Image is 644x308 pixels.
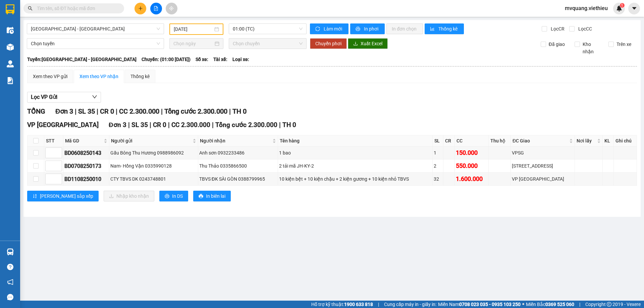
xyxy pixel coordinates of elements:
[628,3,640,14] button: caret-down
[279,121,281,129] span: |
[361,40,382,47] span: Xuất Excel
[7,60,14,67] img: warehouse-icon
[171,121,210,129] span: CC 2.300.000
[40,192,93,200] span: [PERSON_NAME] sắp xếp
[31,39,160,49] span: Chọn tuyến
[489,135,511,146] th: Thu hộ
[27,121,99,129] span: VP [GEOGRAPHIC_DATA]
[580,41,603,55] span: Kho nhận
[232,56,249,63] span: Loại xe:
[7,27,14,34] img: warehouse-icon
[109,121,126,129] span: Đơn 3
[79,73,118,80] div: Xem theo VP nhận
[438,25,459,33] span: Thống kê
[526,301,574,308] span: Miền Bắc
[92,94,97,100] span: down
[110,162,197,170] div: Nam- Hồng Vận 0335990128
[315,26,321,32] span: sync
[63,173,109,186] td: BD1108250010
[199,194,203,199] span: printer
[459,302,521,307] strong: 0708 023 035 - 0935 103 250
[443,135,455,146] th: CR
[433,135,443,146] th: SL
[131,121,148,129] span: SL 35
[33,194,37,199] span: sort-ascending
[425,23,464,34] button: bar-chartThống kê
[200,137,271,144] span: Người nhận
[576,25,593,33] span: Lọc CC
[7,264,13,270] span: question-circle
[430,26,436,32] span: bar-chart
[135,3,146,14] button: plus
[384,301,436,308] span: Cung cấp máy in - giấy in:
[75,107,76,115] span: |
[522,303,524,306] span: ⚪️
[213,56,227,63] span: Tài xế:
[233,24,303,34] span: 01:00 (TC)
[614,135,637,146] th: Ghi chú
[438,301,521,308] span: Miền Nam
[579,301,580,308] span: |
[212,121,214,129] span: |
[63,146,109,160] td: BD0608250143
[311,301,373,308] span: Hỗ trợ kỹ thuật:
[350,23,385,34] button: printerIn phơi
[173,40,213,47] input: Chọn ngày
[631,5,637,11] span: caret-down
[378,301,379,308] span: |
[64,162,108,170] div: BD0708250173
[97,107,98,115] span: |
[620,3,625,8] sup: 1
[616,5,622,11] img: icon-new-feature
[7,294,13,300] span: message
[512,149,574,157] div: VPSG
[603,135,614,146] th: KL
[621,3,623,8] span: 1
[577,137,596,144] span: Nơi lấy
[31,93,57,101] span: Lọc VP Gửi
[172,192,183,200] span: In DS
[31,24,160,34] span: Hà Nội - Sài Gòn
[434,149,442,157] div: 1
[233,39,303,49] span: Chọn chuyến
[78,107,95,115] span: SL 35
[7,77,14,84] img: solution-icon
[44,135,63,146] th: STT
[193,191,231,201] button: printerIn biên lai
[37,5,116,12] input: Tìm tên, số ĐT hoặc mã đơn
[215,121,277,129] span: Tổng cước 2.300.000
[607,302,611,307] span: copyright
[169,6,174,11] span: aim
[153,121,166,129] span: CR 0
[174,25,213,33] input: 12/08/2025
[512,162,574,170] div: [STREET_ADDRESS]
[310,23,348,34] button: syncLàm mới
[199,149,277,157] div: Anh sơn 0932233486
[7,248,14,255] img: warehouse-icon
[6,4,14,14] img: logo-vxr
[7,44,14,51] img: warehouse-icon
[154,6,158,11] span: file-add
[27,191,99,201] button: sort-ascending[PERSON_NAME] sắp xếp
[27,107,45,115] span: TỔNG
[232,107,247,115] span: TH 0
[164,107,227,115] span: Tổng cước 2.300.000
[33,73,67,80] div: Xem theo VP gửi
[64,149,108,157] div: BD0608250143
[63,160,109,173] td: BD0708250173
[614,41,634,48] span: Trên xe
[199,162,277,170] div: Thu Thảo 0335866500
[199,175,277,183] div: TBVS ĐK SÀI GÒN 0388799965
[386,23,423,34] button: In đơn chọn
[434,175,442,183] div: 32
[110,149,197,157] div: Gấu Bông Thu Hương 0988986092
[456,161,488,171] div: 550.000
[142,56,191,63] span: Chuyến: (01:00 [DATE])
[279,162,431,170] div: 2 tải mã JH-KY-2
[150,121,151,129] span: |
[196,56,208,63] span: Số xe:
[348,38,388,49] button: downloadXuất Excel
[206,192,225,200] span: In biên lai
[110,175,197,183] div: CTY TBVS DK 0243748801
[116,107,117,115] span: |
